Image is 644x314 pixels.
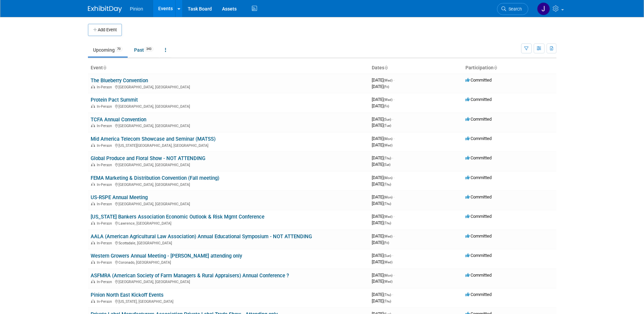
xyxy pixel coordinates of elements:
span: - [393,194,394,199]
div: [GEOGRAPHIC_DATA], [GEOGRAPHIC_DATA] [91,162,366,167]
a: Sort by Event Name [103,65,106,70]
span: - [393,97,394,102]
span: (Wed) [384,215,392,219]
span: (Thu) [384,182,391,186]
span: Committed [465,292,492,297]
th: Participation [463,62,556,74]
span: (Mon) [384,195,392,199]
img: In-Person Event [91,85,95,88]
img: Jennifer Plumisto [537,2,550,15]
span: [DATE] [372,279,392,284]
a: Western Growers Annual Meeting - [PERSON_NAME] attending only [91,253,242,259]
span: (Wed) [384,234,392,238]
span: [DATE] [372,233,394,239]
span: (Thu) [384,202,391,206]
span: [DATE] [372,181,391,187]
div: [GEOGRAPHIC_DATA], [GEOGRAPHIC_DATA] [91,181,366,187]
span: In-Person [97,143,114,148]
span: (Mon) [384,137,392,141]
span: In-Person [97,260,114,265]
span: Search [506,6,522,12]
img: In-Person Event [91,182,95,186]
span: (Sat) [384,163,390,167]
a: Mid America Telecom Showcase and Seminar (MATSS) [91,136,216,142]
span: [DATE] [372,84,389,89]
span: [DATE] [372,155,393,160]
span: [DATE] [372,220,391,225]
span: (Thu) [384,156,391,160]
span: In-Person [97,182,114,187]
span: (Fri) [384,241,389,245]
span: Committed [465,175,492,180]
span: (Thu) [384,221,391,225]
a: Past343 [129,43,159,56]
span: (Fri) [384,85,389,89]
span: - [392,292,393,297]
div: Coronado, [GEOGRAPHIC_DATA] [91,259,366,265]
span: [DATE] [372,292,393,297]
span: (Fri) [384,104,389,108]
div: [US_STATE][GEOGRAPHIC_DATA], [GEOGRAPHIC_DATA] [91,142,366,148]
span: In-Person [97,163,114,167]
span: - [392,155,393,160]
span: [DATE] [372,103,389,108]
span: [DATE] [372,123,391,128]
div: Lawrence, [GEOGRAPHIC_DATA] [91,220,366,226]
span: [DATE] [372,142,392,147]
span: [DATE] [372,214,394,219]
th: Dates [369,62,463,74]
span: Committed [465,214,492,219]
span: 70 [115,47,123,52]
a: Pinion North East Kickoff Events [91,292,164,298]
span: [DATE] [372,240,389,245]
a: AALA (American Agricultural Law Association) Annual Educational Symposium - NOT ATTENDING [91,233,312,240]
span: (Mon) [384,176,392,180]
span: - [393,214,394,219]
span: In-Person [97,280,114,284]
a: [US_STATE] Bankers Association Economic Outlook & Risk Mgmt Conference [91,214,264,220]
span: Committed [465,273,492,278]
span: Committed [465,136,492,141]
div: [GEOGRAPHIC_DATA], [GEOGRAPHIC_DATA] [91,279,366,284]
span: [DATE] [372,298,391,303]
span: Committed [465,233,492,239]
span: - [392,117,393,122]
div: [GEOGRAPHIC_DATA], [GEOGRAPHIC_DATA] [91,123,366,128]
div: [GEOGRAPHIC_DATA], [GEOGRAPHIC_DATA] [91,103,366,109]
a: Sort by Participation Type [494,65,497,70]
a: The Blueberry Convention [91,77,148,84]
div: Scottsdale, [GEOGRAPHIC_DATA] [91,240,366,245]
span: [DATE] [372,253,393,258]
div: [GEOGRAPHIC_DATA], [GEOGRAPHIC_DATA] [91,201,366,206]
img: ExhibitDay [88,6,122,13]
a: ASFMRA (American Society of Farm Managers & Rural Appraisers) Annual Conference ? [91,273,289,279]
span: [DATE] [372,77,394,83]
span: Committed [465,97,492,102]
img: In-Person Event [91,124,95,127]
div: [GEOGRAPHIC_DATA], [GEOGRAPHIC_DATA] [91,84,366,89]
span: - [393,77,394,83]
span: In-Person [97,241,114,245]
span: - [393,136,394,141]
span: [DATE] [372,162,390,167]
img: In-Person Event [91,299,95,303]
span: - [393,233,394,239]
img: In-Person Event [91,104,95,108]
div: [US_STATE], [GEOGRAPHIC_DATA] [91,298,366,304]
a: US-RSPE Annual Meeting [91,194,148,200]
span: Committed [465,194,492,199]
span: Committed [465,77,492,83]
span: - [393,273,394,278]
span: [DATE] [372,259,392,264]
span: (Wed) [384,260,392,264]
span: (Wed) [384,98,392,102]
span: (Sun) [384,118,391,121]
a: FEMA Marketing & Distribution Convention (Fall meeting) [91,175,219,181]
span: (Wed) [384,78,392,82]
img: In-Person Event [91,163,95,166]
span: In-Person [97,124,114,128]
img: In-Person Event [91,202,95,205]
span: [DATE] [372,194,394,199]
a: TCFA Annual Convention [91,117,146,123]
img: In-Person Event [91,280,95,283]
